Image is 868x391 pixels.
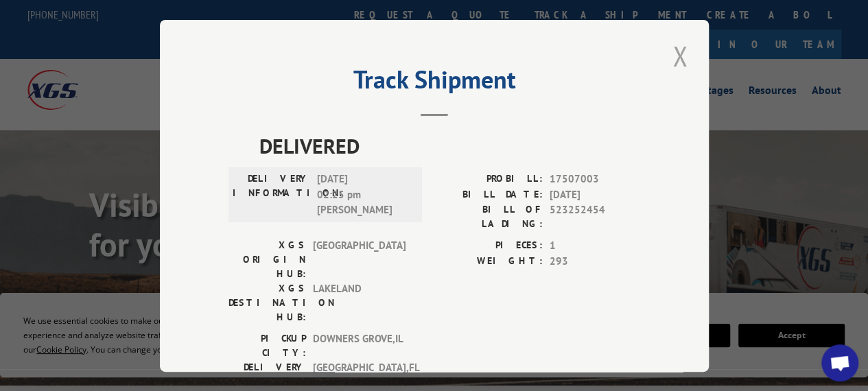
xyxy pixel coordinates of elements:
[550,253,640,269] span: 293
[313,360,406,389] span: [GEOGRAPHIC_DATA] , FL
[259,130,640,161] span: DELIVERED
[550,238,640,254] span: 1
[668,37,692,75] button: Close modal
[317,171,410,218] span: [DATE] 02:25 pm [PERSON_NAME]
[821,344,858,381] a: Open chat
[233,171,310,218] label: DELIVERY INFORMATION:
[228,360,306,389] label: DELIVERY CITY:
[550,187,640,202] span: [DATE]
[228,70,640,96] h2: Track Shipment
[228,281,306,324] label: XGS DESTINATION HUB:
[550,171,640,187] span: 17507003
[434,187,543,202] label: BILL DATE:
[434,202,543,231] label: BILL OF LADING:
[228,238,306,281] label: XGS ORIGIN HUB:
[313,331,406,360] span: DOWNERS GROVE , IL
[313,238,406,281] span: [GEOGRAPHIC_DATA]
[434,253,543,269] label: WEIGHT:
[228,331,306,360] label: PICKUP CITY:
[550,202,640,231] span: 523252454
[313,281,406,324] span: LAKELAND
[434,171,543,187] label: PROBILL:
[434,238,543,254] label: PIECES:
